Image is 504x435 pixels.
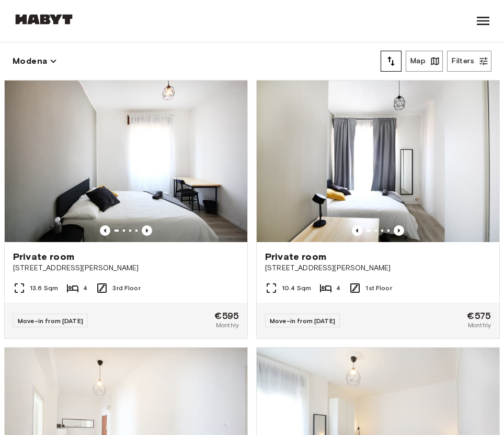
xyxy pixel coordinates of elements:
[13,14,75,25] img: Habyt
[216,320,239,330] span: Monthly
[13,54,57,68] button: Modena
[265,263,491,273] span: [STREET_ADDRESS][PERSON_NAME]
[394,225,404,236] button: Previous image
[18,317,83,325] span: Move-in from [DATE]
[270,317,335,325] span: Move-in from [DATE]
[468,320,491,330] span: Monthly
[265,250,326,263] span: Private room
[257,81,499,242] img: Marketing picture of unit IT-22-001-013-04H
[4,80,248,339] a: Marketing picture of unit IT-22-001-019-03HPrevious imagePrevious imagePrivate room[STREET_ADDRES...
[381,51,402,72] button: tune
[13,250,74,263] span: Private room
[365,283,392,293] span: 1st Floor
[467,311,491,320] span: €575
[100,225,110,236] button: Previous image
[336,283,340,293] span: 4
[83,283,87,293] span: 4
[352,225,362,236] button: Previous image
[30,283,58,293] span: 13.6 Sqm
[282,283,311,293] span: 10.4 Sqm
[447,51,491,72] button: Filters
[5,81,247,242] img: Marketing picture of unit IT-22-001-019-03H
[142,225,152,236] button: Previous image
[112,283,140,293] span: 3rd Floor
[256,80,500,339] a: Marketing picture of unit IT-22-001-013-04HPrevious imagePrevious imagePrivate room[STREET_ADDRES...
[13,263,239,273] span: [STREET_ADDRESS][PERSON_NAME]
[406,51,443,72] button: Map
[214,311,239,320] span: €595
